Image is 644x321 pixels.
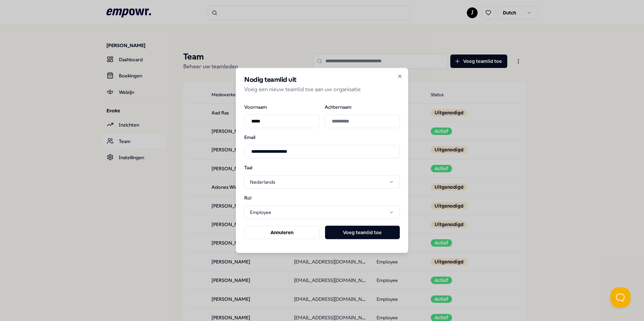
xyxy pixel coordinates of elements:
label: Achternaam [325,104,400,109]
label: Rol [244,195,279,200]
label: Voornaam [244,104,319,109]
button: Voeg teamlid toe [325,226,400,239]
label: Email [244,135,400,139]
p: Voeg een nieuw teamlid toe aan uw organisatie [244,85,400,94]
button: Annuleren [244,226,320,239]
h2: Nodig teamlid uit [244,76,400,83]
label: Taal [244,165,279,170]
